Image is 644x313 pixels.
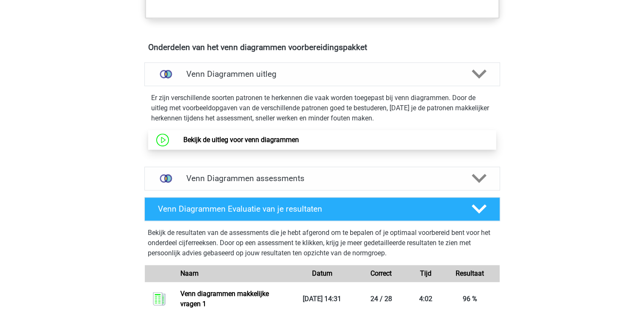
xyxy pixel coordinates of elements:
div: Naam [174,268,292,279]
div: Correct [351,268,411,279]
a: Venn Diagrammen Evaluatie van je resultaten [141,197,503,221]
p: Er zijn verschillende soorten patronen te herkennen die vaak worden toegepast bij venn diagrammen... [151,93,493,123]
h4: Venn Diagrammen Evaluatie van je resultaten [158,204,458,214]
img: venn diagrammen uitleg [155,63,177,85]
div: Tijd [411,268,440,279]
h4: Onderdelen van het venn diagrammen voorbereidingspakket [148,42,496,52]
h4: Venn Diagrammen assessments [186,173,458,183]
a: uitleg Venn Diagrammen uitleg [141,62,503,86]
a: assessments Venn Diagrammen assessments [141,167,503,190]
h4: Venn Diagrammen uitleg [186,69,458,79]
a: Bekijk de uitleg voor venn diagrammen [183,136,299,144]
div: Resultaat [440,268,500,279]
a: Venn diagrammen makkelijke vragen 1 [180,290,269,308]
img: venn diagrammen assessments [155,168,177,189]
div: Datum [293,268,352,279]
p: Bekijk de resultaten van de assessments die je hebt afgerond om te bepalen of je optimaal voorber... [148,228,497,258]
